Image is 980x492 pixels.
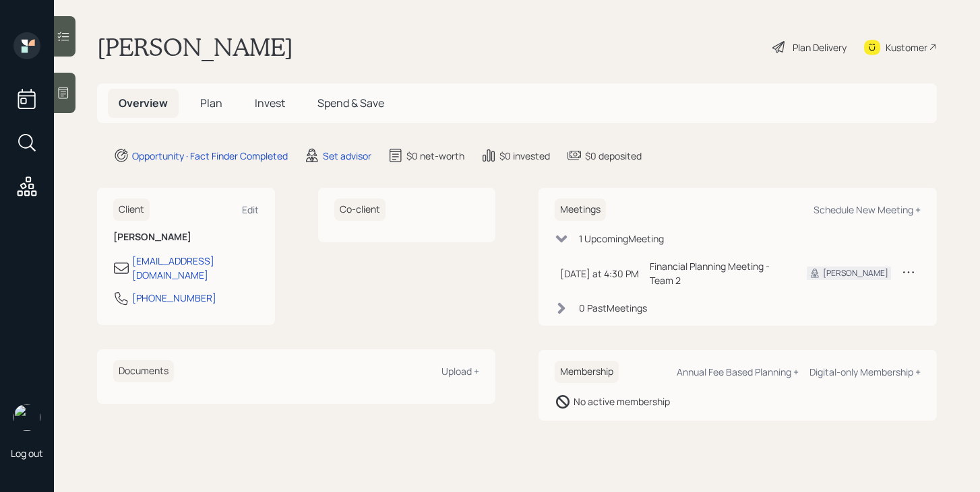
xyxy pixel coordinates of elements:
img: michael-russo-headshot.png [13,404,40,431]
div: Upload + [441,365,479,378]
span: Invest [255,96,285,110]
div: Plan Delivery [793,40,847,55]
div: $0 deposited [585,149,642,163]
div: Edit [242,203,259,216]
h6: [PERSON_NAME] [113,232,259,243]
div: Financial Planning Meeting - Team 2 [650,259,785,287]
div: Annual Fee Based Planning + [677,365,799,378]
div: Kustomer [886,40,927,55]
div: No active membership [574,394,670,409]
div: Digital-only Membership + [809,365,921,378]
div: 1 Upcoming Meeting [579,232,664,246]
div: Opportunity · Fact Finder Completed [132,149,288,163]
h1: [PERSON_NAME] [97,32,293,62]
h6: Documents [113,360,174,382]
div: Log out [11,447,43,460]
div: [PHONE_NUMBER] [132,291,216,305]
span: Plan [200,96,222,110]
div: 0 Past Meeting s [579,301,647,315]
h6: Co-client [334,199,386,221]
h6: Client [113,199,150,221]
div: [PERSON_NAME] [823,267,888,279]
span: Spend & Save [317,96,384,110]
div: $0 invested [499,149,550,163]
div: Set advisor [323,149,371,163]
div: [DATE] at 4:30 PM [560,267,639,281]
div: $0 net-worth [406,149,464,163]
div: Schedule New Meeting + [814,203,921,216]
span: Overview [119,96,168,110]
h6: Meetings [555,199,606,221]
h6: Membership [555,361,619,383]
div: [EMAIL_ADDRESS][DOMAIN_NAME] [132,254,259,282]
